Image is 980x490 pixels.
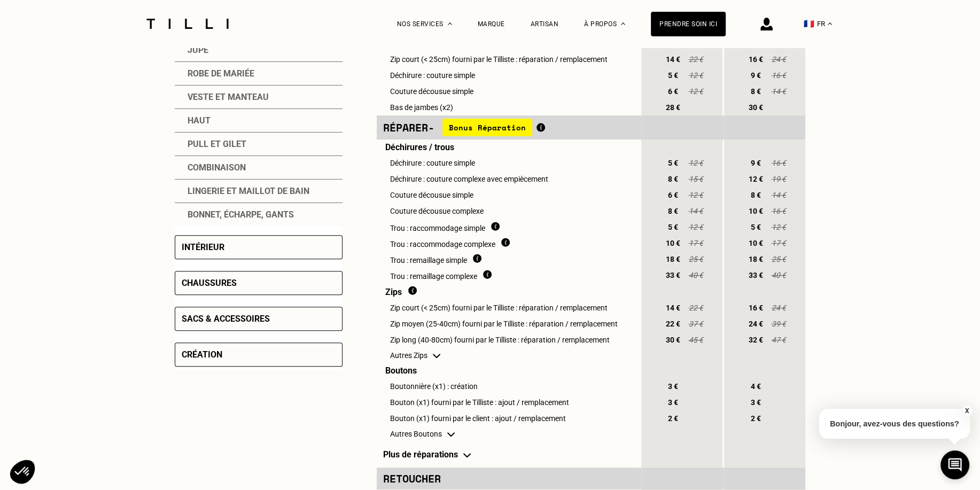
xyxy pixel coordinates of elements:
[175,109,343,133] div: Haut
[663,55,682,64] span: 14 €
[771,71,787,80] span: 16 €
[175,133,343,156] div: Pull et gilet
[377,426,640,441] td: Autres Boutons
[621,22,625,25] img: Menu déroulant à propos
[531,20,559,28] a: Artisan
[663,255,682,263] span: 18 €
[377,139,640,155] td: Déchirures / trous
[771,271,787,279] span: 40 €
[688,336,704,344] span: 45 €
[663,191,682,199] span: 6 €
[746,87,765,96] span: 8 €
[688,255,704,263] span: 25 €
[377,378,640,394] td: Boutonnière (x1) : création
[377,99,640,115] td: Bas de jambes (x2)
[377,363,640,378] td: Boutons
[463,453,471,457] img: chevron
[746,191,765,199] span: 8 €
[688,239,704,247] span: 17 €
[663,414,682,423] span: 2 €
[746,159,765,167] span: 9 €
[961,405,972,417] button: X
[804,19,814,29] span: 🇫🇷
[771,239,787,247] span: 17 €
[377,171,640,187] td: Déchirure : couture complexe avec empiècement
[771,207,787,215] span: 16 €
[377,283,640,300] td: Zips
[663,223,682,231] span: 5 €
[663,103,682,112] span: 28 €
[377,441,640,468] td: Plus de réparations
[746,271,765,279] span: 33 €
[377,410,640,426] td: Bouton (x1) fourni par le client : ajout / remplacement
[175,180,343,203] div: Lingerie et maillot de bain
[433,354,440,358] img: chevron
[771,336,787,344] span: 47 €
[663,207,682,215] span: 8 €
[828,22,832,25] img: menu déroulant
[746,382,765,391] span: 4 €
[377,316,640,332] td: Zip moyen (25-40cm) fourni par le Tilliste : réparation / remplacement
[771,159,787,167] span: 16 €
[175,85,343,109] div: Veste et manteau
[408,286,417,295] img: Dois fournir du matériel ?
[663,382,682,391] span: 3 €
[377,203,640,219] td: Couture décousue complexe
[746,239,765,247] span: 10 €
[377,251,640,267] td: Trou : remaillage simple
[688,159,704,167] span: 12 €
[688,207,704,215] span: 14 €
[501,238,510,247] img: Qu'est ce que le raccommodage ?
[377,219,640,235] td: Trou : raccommodage simple
[377,235,640,251] td: Trou : raccommodage complexe
[491,222,500,231] img: Qu'est ce que le raccommodage ?
[746,175,765,183] span: 12 €
[771,255,787,263] span: 25 €
[688,304,704,312] span: 22 €
[143,19,232,29] img: Logo du service de couturière Tilli
[663,336,682,344] span: 30 €
[688,71,704,80] span: 12 €
[663,304,682,312] span: 14 €
[746,255,765,263] span: 18 €
[746,336,765,344] span: 32 €
[771,304,787,312] span: 24 €
[746,304,765,312] span: 16 €
[663,320,682,328] span: 22 €
[377,267,640,283] td: Trou : remaillage complexe
[663,71,682,80] span: 5 €
[651,12,726,36] a: Prendre soin ici
[771,191,787,199] span: 14 €
[182,242,224,252] div: Intérieur
[377,67,640,83] td: Déchirure : couture simple
[746,207,765,215] span: 10 €
[663,239,682,247] span: 10 €
[447,432,455,437] img: chevron
[175,38,343,62] div: Jupe
[819,409,970,439] p: Bonjour, avez-vous des questions?
[175,156,343,180] div: Combinaison
[663,271,682,279] span: 33 €
[688,55,704,64] span: 22 €
[746,71,765,80] span: 9 €
[746,320,765,328] span: 24 €
[383,119,633,136] div: Réparer -
[377,348,640,363] td: Autres Zips
[483,270,492,279] img: Qu'est ce que le remaillage ?
[377,332,640,348] td: Zip long (40-80cm) fourni par le Tilliste : réparation / remplacement
[771,175,787,183] span: 19 €
[688,320,704,328] span: 37 €
[175,62,343,85] div: Robe de mariée
[663,398,682,407] span: 3 €
[478,20,505,28] div: Marque
[760,18,773,30] img: icône connexion
[377,394,640,410] td: Bouton (x1) fourni par le Tilliste : ajout / remplacement
[175,203,343,226] div: Bonnet, écharpe, gants
[688,87,704,96] span: 12 €
[746,223,765,231] span: 5 €
[473,254,481,263] img: Qu'est ce que le remaillage ?
[688,271,704,279] span: 40 €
